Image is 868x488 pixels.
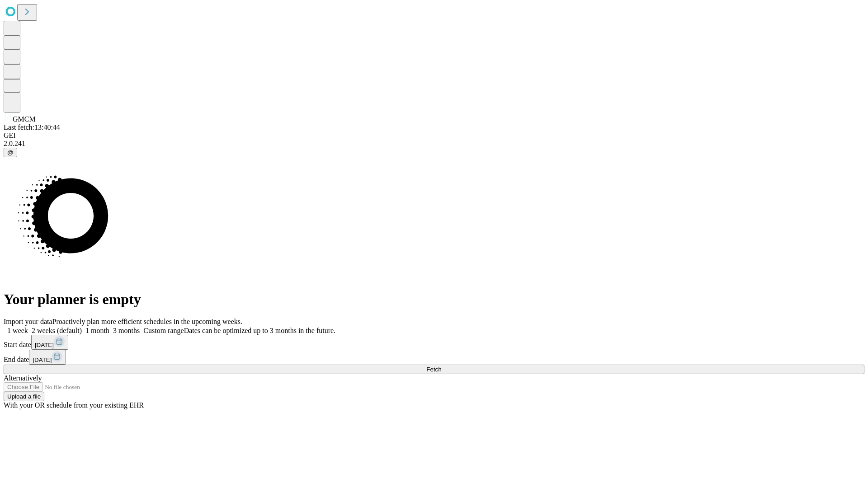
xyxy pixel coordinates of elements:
[4,318,52,325] span: Import your data
[13,115,36,123] span: GMCM
[426,366,441,373] span: Fetch
[32,327,82,334] span: 2 weeks (default)
[29,350,66,365] button: [DATE]
[7,327,28,334] span: 1 week
[4,350,864,365] div: End date
[7,149,14,156] span: @
[35,342,54,348] span: [DATE]
[113,327,140,334] span: 3 months
[4,335,864,350] div: Start date
[4,291,864,308] h1: Your planner is empty
[143,327,184,334] span: Custom range
[4,365,864,374] button: Fetch
[33,357,52,363] span: [DATE]
[184,327,335,334] span: Dates can be optimized up to 3 months in the future.
[4,131,864,140] div: GEI
[4,392,44,401] button: Upload a file
[4,140,864,148] div: 2.0.241
[31,335,68,350] button: [DATE]
[4,401,144,409] span: With your OR schedule from your existing EHR
[4,374,42,382] span: Alternatively
[4,148,17,157] button: @
[52,318,242,325] span: Proactively plan more efficient schedules in the upcoming weeks.
[4,123,60,131] span: Last fetch: 13:40:44
[85,327,109,334] span: 1 month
